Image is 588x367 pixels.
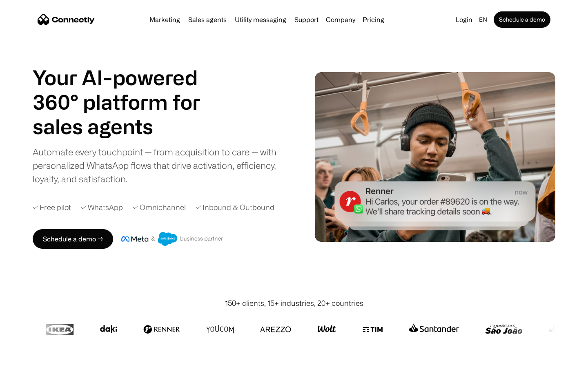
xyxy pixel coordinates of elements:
[33,145,290,186] div: Automate every touchpoint — from acquisition to care — with personalized WhatsApp flows that driv...
[196,202,274,213] div: ✓ Inbound & Outbound
[81,202,123,213] div: ✓ WhatsApp
[291,16,322,23] a: Support
[479,14,487,25] div: en
[33,229,113,249] a: Schedule a demo →
[232,16,290,23] a: Utility messaging
[225,298,363,309] div: 150+ clients, 15+ industries, 20+ countries
[326,14,355,25] div: Company
[452,14,476,25] a: Login
[8,352,49,364] aside: Language selected: English
[359,16,388,23] a: Pricing
[146,16,183,23] a: Marketing
[494,11,550,28] a: Schedule a demo
[121,232,223,246] img: Meta and Salesforce business partner badge.
[33,114,220,139] h1: sales agents
[16,353,49,364] ul: Language list
[33,202,71,213] div: ✓ Free pilot
[33,65,220,114] h1: Your AI-powered 360° platform for
[133,202,186,213] div: ✓ Omnichannel
[185,16,230,23] a: Sales agents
